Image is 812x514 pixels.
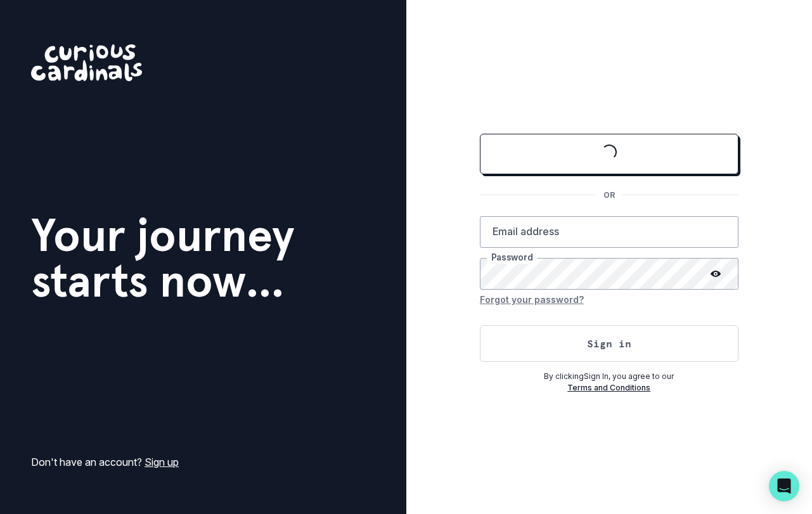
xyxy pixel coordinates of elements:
[480,325,738,362] button: Sign in
[769,471,799,501] div: Open Intercom Messenger
[596,190,622,201] p: OR
[567,383,650,392] a: Terms and Conditions
[145,456,179,468] a: Sign up
[480,134,738,174] button: Sign in with Google (GSuite)
[31,44,142,81] img: Curious Cardinals Logo
[480,371,738,382] p: By clicking Sign In , you agree to our
[480,290,584,310] button: Forgot your password?
[31,454,179,470] p: Don't have an account?
[31,212,295,304] h1: Your journey starts now...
